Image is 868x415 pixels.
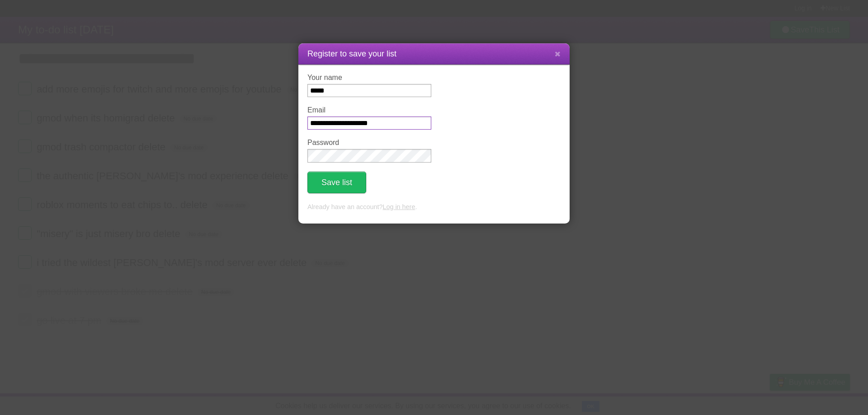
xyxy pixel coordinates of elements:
label: Your name [307,74,431,82]
button: Save list [307,172,366,193]
a: Log in here [382,203,415,210]
label: Password [307,139,431,147]
p: Already have an account? . [307,202,561,212]
label: Email [307,106,431,114]
h1: Register to save your list [307,48,561,60]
